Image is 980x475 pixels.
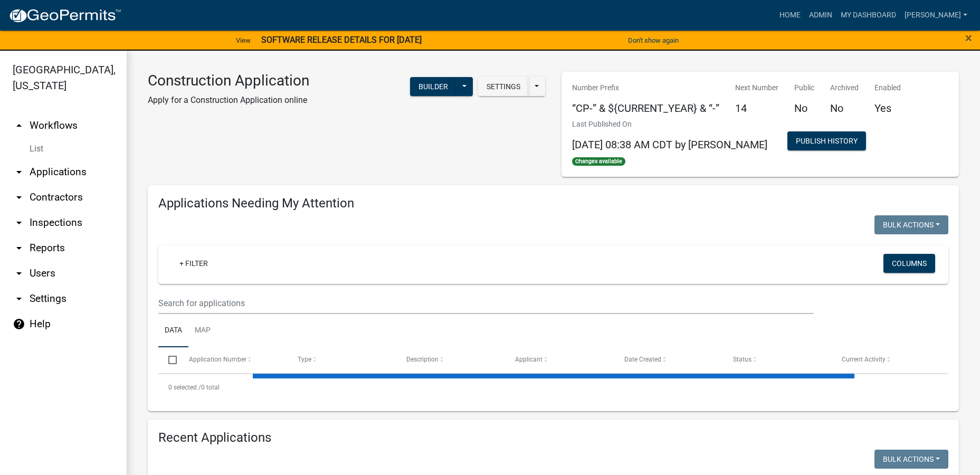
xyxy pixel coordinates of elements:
datatable-header-cell: Applicant [505,347,614,373]
button: Columns [883,254,935,273]
button: Don't show again [624,32,683,49]
input: Search for applications [158,292,814,314]
h5: No [794,102,814,115]
p: Archived [830,82,859,93]
i: arrow_drop_down [13,191,25,204]
h3: Construction Application [148,72,309,90]
a: My Dashboard [836,5,900,25]
i: arrow_drop_up [13,119,25,132]
span: [DATE] 08:38 AM CDT by [PERSON_NAME] [572,138,767,151]
i: arrow_drop_down [13,216,25,229]
a: Home [775,5,805,25]
div: 0 total [158,374,948,401]
h5: No [830,102,859,115]
span: Current Activity [842,356,886,363]
p: Enabled [874,82,901,93]
span: Application Number [189,356,246,363]
i: arrow_drop_down [13,166,25,178]
datatable-header-cell: Current Activity [832,347,940,373]
span: 0 selected / [168,384,201,391]
span: Description [406,356,439,363]
a: View [232,32,255,49]
h4: Recent Applications [158,430,948,445]
span: Changes available [572,157,626,166]
i: arrow_drop_down [13,292,25,305]
a: + Filter [171,254,216,273]
button: Bulk Actions [874,450,948,469]
datatable-header-cell: Application Number [178,347,287,373]
button: Builder [410,77,456,96]
h5: “CP-” & ${CURRENT_YEAR} & “-” [572,102,719,115]
i: arrow_drop_down [13,242,25,254]
h5: Yes [874,102,901,115]
a: Data [158,314,188,348]
p: Next Number [735,82,778,93]
datatable-header-cell: Date Created [614,347,722,373]
i: arrow_drop_down [13,267,25,280]
button: Bulk Actions [874,215,948,234]
p: Apply for a Construction Application online [148,94,309,107]
span: × [965,31,972,45]
datatable-header-cell: Select [158,347,178,373]
a: Admin [805,5,836,25]
wm-modal-confirm: Workflow Publish History [787,137,866,146]
span: Date Created [624,356,661,363]
h4: Applications Needing My Attention [158,196,948,211]
h5: 14 [735,102,778,115]
span: Type [298,356,311,363]
button: Settings [478,77,529,96]
span: Status [733,356,751,363]
i: help [13,318,25,330]
datatable-header-cell: Type [288,347,396,373]
button: Close [965,32,972,44]
span: Applicant [515,356,543,363]
a: [PERSON_NAME] [900,5,972,25]
datatable-header-cell: Description [396,347,505,373]
p: Last Published On [572,119,767,130]
strong: SOFTWARE RELEASE DETAILS FOR [DATE] [261,35,422,45]
datatable-header-cell: Status [723,347,832,373]
a: Map [188,314,217,348]
p: Number Prefix [572,82,719,93]
p: Public [794,82,814,93]
button: Publish History [787,131,866,150]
